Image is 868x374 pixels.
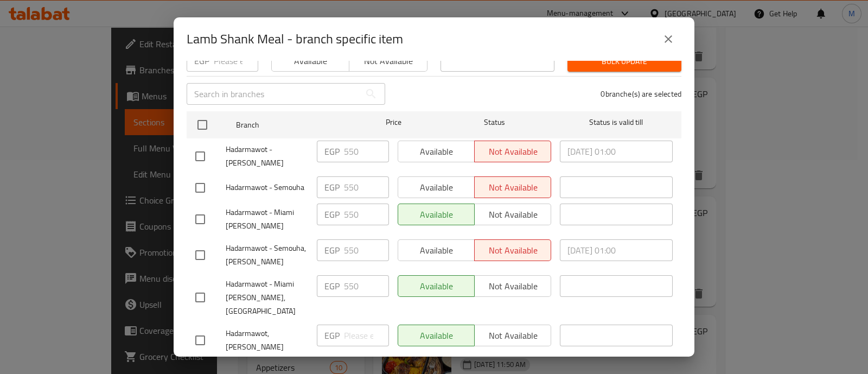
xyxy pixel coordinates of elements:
[271,50,349,72] button: Available
[324,208,340,221] p: EGP
[576,55,673,68] span: Bulk update
[324,181,340,194] p: EGP
[187,83,360,105] input: Search in branches
[276,53,345,69] span: Available
[226,206,308,233] span: Hadarmawot - Miami [PERSON_NAME]
[349,50,427,72] button: Not available
[324,244,340,257] p: EGP
[226,242,308,269] span: Hadarmawot - Semouha,[PERSON_NAME]
[226,181,308,194] span: Hadarmawot - Semouha
[344,325,389,346] input: Please enter price
[344,239,389,261] input: Please enter price
[344,204,389,225] input: Please enter price
[344,176,389,198] input: Please enter price
[214,50,258,72] input: Please enter price
[324,329,340,342] p: EGP
[226,277,308,318] span: Hadarmawot - Miami [PERSON_NAME],[GEOGRAPHIC_DATA]
[344,275,389,297] input: Please enter price
[226,327,308,354] span: Hadarmawot, [PERSON_NAME]
[187,30,403,48] h2: Lamb Shank Meal - branch specific item
[354,53,423,69] span: Not available
[601,88,681,99] p: 0 branche(s) are selected
[438,116,551,129] span: Status
[655,26,681,52] button: close
[358,116,430,129] span: Price
[324,145,340,158] p: EGP
[324,280,340,293] p: EGP
[560,116,673,129] span: Status is valid till
[226,143,308,170] span: Hadarmawot - [PERSON_NAME]
[194,54,209,67] p: EGP
[236,118,349,132] span: Branch
[344,141,389,162] input: Please enter price
[567,52,681,72] button: Bulk update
